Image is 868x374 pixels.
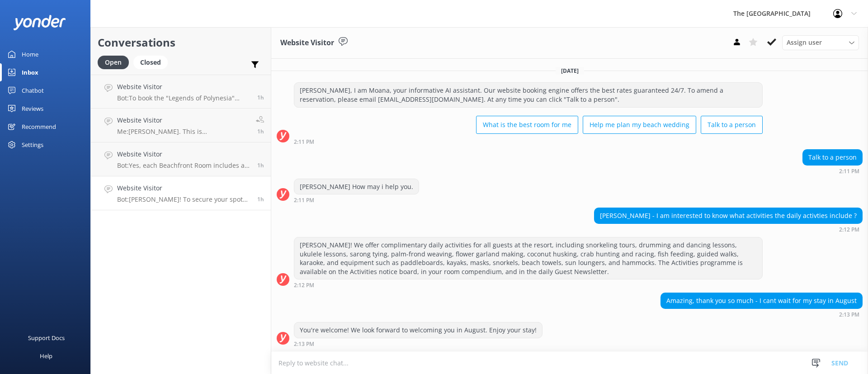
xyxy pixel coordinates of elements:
[294,322,542,338] div: You're welcome! We look forward to welcoming you in August. Enjoy your stay!
[782,35,859,50] div: Assign User
[257,128,264,135] span: 08:07pm 17-Aug-2025 (UTC -10:00) Pacific/Honolulu
[594,208,862,223] div: [PERSON_NAME] - I am interested to know what activities the daily activties include ?
[22,45,38,63] div: Home
[294,179,419,194] div: [PERSON_NAME] How may i help you.
[661,293,862,308] div: Amazing, thank you so much - I cant wait for my stay in August
[28,329,65,347] div: Support Docs
[294,139,314,145] strong: 2:11 PM
[117,161,250,170] p: Bot: Yes, each Beachfront Room includes a microwave along with other amenities. For the full faci...
[91,109,271,142] a: Website VisitorMe:[PERSON_NAME]. This is [PERSON_NAME] from Reservations. How can I help you?1h
[22,99,43,118] div: Reviews
[787,38,822,47] span: Assign user
[294,283,314,288] strong: 2:12 PM
[594,226,863,232] div: 02:12pm 02-Jul-2025 (UTC -10:00) Pacific/Honolulu
[476,116,578,134] button: What is the best room for me
[294,341,314,347] strong: 2:13 PM
[91,75,271,109] a: Website VisitorBot:To book the "Legends of Polynesia" Island Night Umu Feast & Drum Dance Show, p...
[257,195,264,203] span: 07:51pm 17-Aug-2025 (UTC -10:00) Pacific/Honolulu
[117,128,249,136] p: Me: [PERSON_NAME]. This is [PERSON_NAME] from Reservations. How can I help you?
[91,142,271,176] a: Website VisitorBot:Yes, each Beachfront Room includes a microwave along with other amenities. For...
[257,161,264,169] span: 07:57pm 17-Aug-2025 (UTC -10:00) Pacific/Honolulu
[133,56,168,69] div: Closed
[22,81,44,99] div: Chatbot
[583,116,696,134] button: Help me plan my beach wedding
[294,138,763,145] div: 02:11pm 02-Jul-2025 (UTC -10:00) Pacific/Honolulu
[294,83,762,107] div: [PERSON_NAME], I am Moana, your informative AI assistant. Our website booking engine offers the b...
[91,176,271,210] a: Website VisitorBot:[PERSON_NAME]! To secure your spots for the "Legends of Polynesia" Island Nigh...
[117,94,250,102] p: Bot: To book the "Legends of Polynesia" Island Night Umu Feast & Drum Dance Show, please see our ...
[117,195,250,204] p: Bot: [PERSON_NAME]! To secure your spots for the "Legends of Polynesia" Island Night Umu Feast & ...
[117,183,250,193] h4: Website Visitor
[660,311,863,317] div: 02:13pm 02-Jul-2025 (UTC -10:00) Pacific/Honolulu
[294,341,542,347] div: 02:13pm 02-Jul-2025 (UTC -10:00) Pacific/Honolulu
[133,57,172,67] a: Closed
[280,37,334,49] h3: Website Visitor
[98,56,129,69] div: Open
[257,94,264,101] span: 08:10pm 17-Aug-2025 (UTC -10:00) Pacific/Honolulu
[839,169,859,174] strong: 2:11 PM
[839,312,859,317] strong: 2:13 PM
[98,34,264,51] h2: Conversations
[98,57,133,67] a: Open
[701,116,763,134] button: Talk to a person
[117,149,250,159] h4: Website Visitor
[294,197,419,203] div: 02:11pm 02-Jul-2025 (UTC -10:00) Pacific/Honolulu
[40,347,52,365] div: Help
[14,15,66,30] img: yonder-white-logo.png
[803,150,862,165] div: Talk to a person
[22,118,56,136] div: Recommend
[294,237,762,279] div: [PERSON_NAME]! We offer complimentary daily activities for all guests at the resort, including sn...
[294,282,763,288] div: 02:12pm 02-Jul-2025 (UTC -10:00) Pacific/Honolulu
[22,63,38,81] div: Inbox
[556,67,584,75] span: [DATE]
[117,115,249,125] h4: Website Visitor
[117,82,250,92] h4: Website Visitor
[839,227,859,232] strong: 2:12 PM
[22,136,43,154] div: Settings
[802,168,863,174] div: 02:11pm 02-Jul-2025 (UTC -10:00) Pacific/Honolulu
[294,198,314,203] strong: 2:11 PM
